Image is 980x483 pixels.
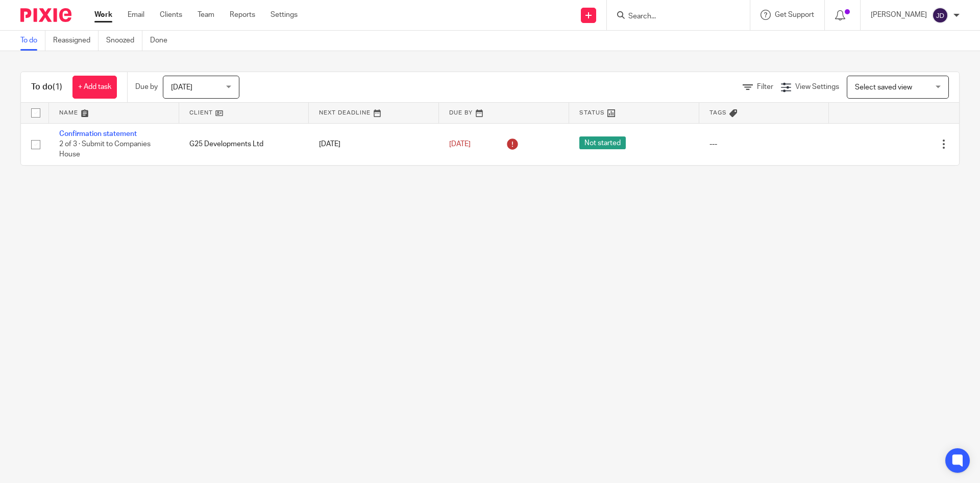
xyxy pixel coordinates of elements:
[179,123,309,165] td: G25 Developments Ltd
[709,110,727,116] span: Tags
[20,31,45,51] a: To do
[150,31,175,51] a: Done
[871,10,927,20] p: [PERSON_NAME]
[309,123,439,165] td: [DATE]
[198,10,214,20] a: Team
[53,31,99,51] a: Reassigned
[160,10,182,20] a: Clients
[855,84,912,91] span: Select saved view
[271,10,298,20] a: Settings
[775,11,814,18] span: Get Support
[106,31,142,51] a: Snoozed
[627,12,719,21] input: Search
[579,136,626,149] span: Not started
[53,83,62,91] span: (1)
[709,139,819,149] div: ---
[135,82,158,92] p: Due by
[757,83,773,90] span: Filter
[59,130,137,137] a: Confirmation statement
[20,8,71,22] img: Pixie
[94,10,112,20] a: Work
[59,141,151,158] span: 2 of 3 · Submit to Companies House
[171,84,192,91] span: [DATE]
[31,82,62,93] h1: To do
[230,10,255,20] a: Reports
[449,141,471,148] span: [DATE]
[795,83,839,90] span: View Settings
[72,76,117,99] a: + Add task
[128,10,144,20] a: Email
[932,7,948,24] img: svg%3E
